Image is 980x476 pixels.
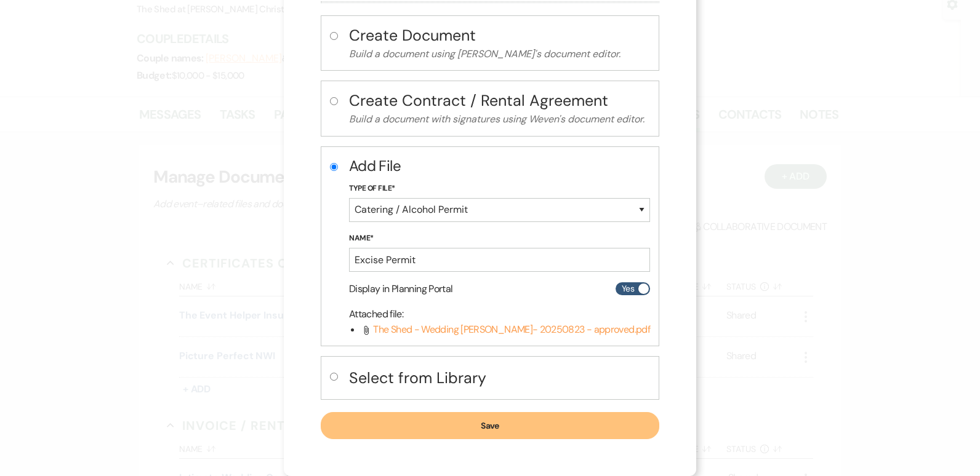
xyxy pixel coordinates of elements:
button: Create Contract / Rental AgreementBuild a document with signatures using Weven's document editor. [349,90,650,127]
span: The Shed - Wedding [PERSON_NAME]- 20250823 - approved.pdf [373,323,650,336]
span: Yes [622,281,634,296]
div: Display in Planning Portal [349,282,650,296]
button: Create DocumentBuild a document using [PERSON_NAME]'s document editor. [349,25,650,62]
p: Build a document with signatures using Weven's document editor. [349,111,650,127]
p: Build a document using [PERSON_NAME]'s document editor. [349,46,650,62]
p: Attached file : [349,306,650,322]
label: Type of File* [349,182,650,196]
button: Select from Library [349,365,650,391]
h2: Add File [349,156,650,177]
label: Name* [349,232,650,245]
h4: Select from Library [349,367,650,389]
h4: Create Contract / Rental Agreement [349,90,650,111]
h4: Create Document [349,25,650,46]
button: Save [321,412,659,439]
